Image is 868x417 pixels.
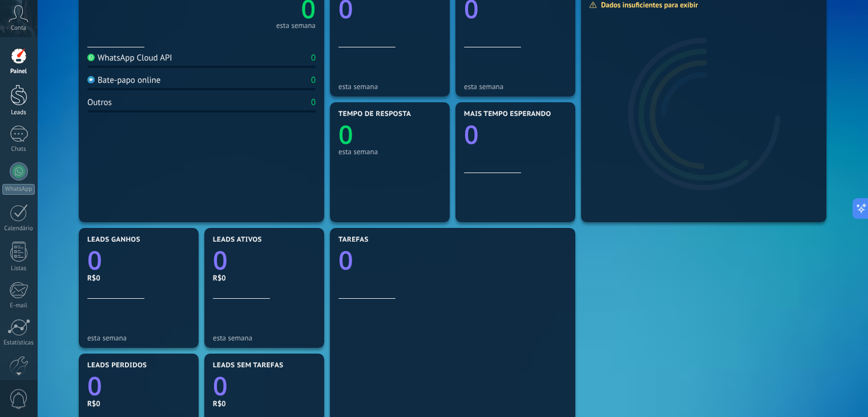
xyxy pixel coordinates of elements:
[311,97,316,108] div: 0
[338,117,353,152] text: 0
[2,184,35,195] div: WhatsApp
[2,339,35,347] div: Estatísticas
[213,236,262,244] span: Leads ativos
[87,368,102,403] text: 0
[2,265,35,272] div: Listas
[2,109,35,117] div: Leads
[464,117,479,152] text: 0
[87,76,95,83] img: Bate-papo online
[87,53,172,63] div: WhatsApp Cloud API
[276,23,316,29] div: esta semana
[87,54,95,61] img: WhatsApp Cloud API
[11,25,26,32] span: Conta
[338,147,441,156] div: esta semana
[87,399,190,408] div: R$0
[2,302,35,310] div: E-mail
[338,236,369,244] span: Tarefas
[87,243,102,278] text: 0
[2,146,35,153] div: Chats
[464,82,567,91] div: esta semana
[338,110,411,118] span: Tempo de resposta
[87,273,190,283] div: R$0
[87,236,140,244] span: Leads ganhos
[87,243,190,278] a: 0
[213,368,316,403] a: 0
[87,368,190,403] a: 0
[213,273,316,283] div: R$0
[464,110,551,118] span: Mais tempo esperando
[213,243,228,278] text: 0
[338,82,441,91] div: esta semana
[213,243,316,278] a: 0
[213,362,283,370] span: Leads sem tarefas
[338,243,353,278] text: 0
[338,243,567,278] a: 0
[2,225,35,232] div: Calendário
[213,399,316,408] div: R$0
[213,334,316,342] div: esta semana
[87,362,147,370] span: Leads perdidos
[87,334,190,342] div: esta semana
[311,53,316,63] div: 0
[2,68,35,75] div: Painel
[87,75,160,86] div: Bate-papo online
[87,97,112,108] div: Outros
[311,75,316,86] div: 0
[213,368,228,403] text: 0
